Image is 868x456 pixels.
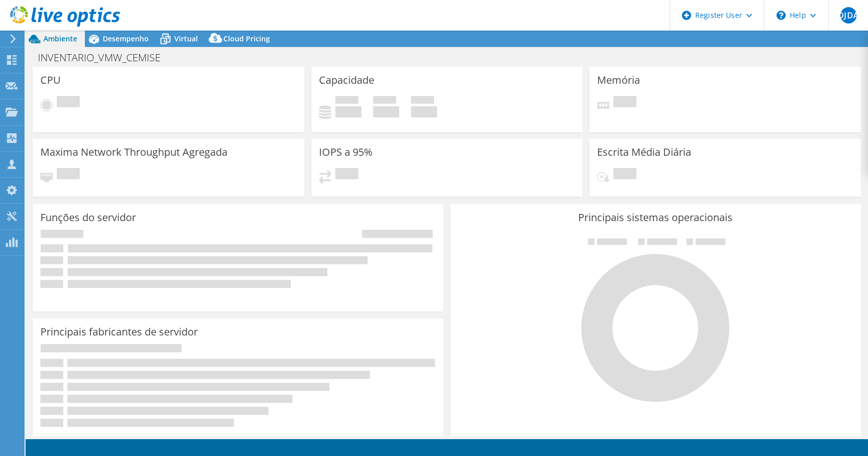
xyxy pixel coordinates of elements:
[40,147,227,158] h3: Maxima Network Throughput Agregada
[373,96,396,106] span: Disponível
[411,106,437,117] h4: 0 GiB
[319,75,374,86] h3: Capacidade
[40,326,198,338] h3: Principais fabricantes de servidor
[57,168,80,182] span: Pendente
[335,168,358,182] span: Pendente
[613,96,636,110] span: Pendente
[373,106,399,117] h4: 0 GiB
[840,7,857,23] span: DJDA
[335,96,358,106] span: Usado
[776,11,786,20] svg: \n
[40,212,136,223] h3: Funções do servidor
[40,75,61,86] h3: CPU
[174,34,198,43] span: Virtual
[411,96,434,106] span: Total
[613,168,636,182] span: Pendente
[223,34,270,43] span: Cloud Pricing
[319,147,373,158] h3: IOPS a 95%
[335,106,361,117] h4: 0 GiB
[103,34,149,43] span: Desempenho
[33,52,176,63] h1: INVENTARIO_VMW_CEMISE
[597,147,691,158] h3: Escrita Média Diária
[57,96,80,110] span: Pendente
[458,212,853,223] h3: Principais sistemas operacionais
[597,75,640,86] h3: Memória
[43,34,77,43] span: Ambiente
